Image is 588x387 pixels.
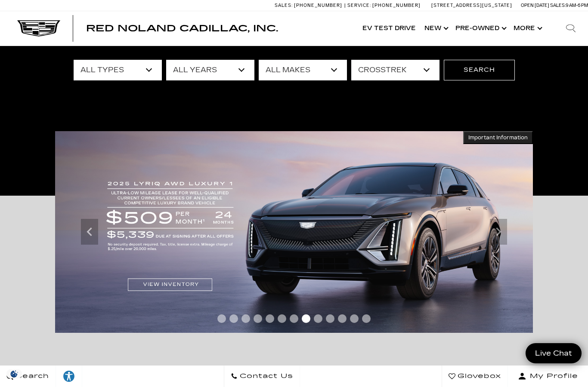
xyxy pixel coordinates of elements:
[259,60,347,80] select: Filter by make
[4,369,24,378] img: Opt-Out Icon
[566,3,588,8] span: 9 AM-6 PM
[444,60,515,80] button: Search
[217,314,226,323] span: Go to slide 1
[463,131,533,144] button: Important Information
[17,20,60,37] img: Cadillac Dark Logo with Cadillac White Text
[521,3,549,8] span: Open [DATE]
[490,219,507,245] div: Next
[81,219,98,245] div: Previous
[56,365,82,387] a: Explore your accessibility options
[294,3,342,8] span: [PHONE_NUMBER]
[350,314,359,323] span: Go to slide 12
[86,23,278,34] span: Red Noland Cadillac, Inc.
[302,314,310,323] span: Go to slide 8
[86,24,278,33] a: Red Noland Cadillac, Inc.
[526,343,582,363] a: Live Chat
[55,131,533,333] img: 2025 LYRIQ Luxury 1. Ultra-low milege lease for well-qualified current owners/lessees of an eligi...
[531,348,576,358] span: Live Chat
[442,365,508,387] a: Glovebox
[290,314,298,323] span: Go to slide 7
[468,134,528,141] span: Important Information
[526,370,578,382] span: My Profile
[344,3,423,8] a: Service: [PHONE_NUMBER]
[362,314,371,323] span: Go to slide 13
[266,314,274,323] span: Go to slide 5
[509,11,545,46] button: More
[338,314,347,323] span: Go to slide 11
[74,60,162,80] select: Filter by type
[275,3,293,8] span: Sales:
[278,314,286,323] span: Go to slide 6
[358,11,420,46] a: EV Test Drive
[550,3,566,8] span: Sales:
[238,370,293,382] span: Contact Us
[4,369,24,378] section: Click to Open Cookie Consent Modal
[13,370,49,382] span: Search
[554,11,588,46] div: Search
[372,3,421,8] span: [PHONE_NUMBER]
[229,314,238,323] span: Go to slide 2
[455,370,501,382] span: Glovebox
[275,3,344,8] a: Sales: [PHONE_NUMBER]
[431,3,512,8] a: [STREET_ADDRESS][US_STATE]
[166,60,254,80] select: Filter by year
[56,370,82,383] div: Explore your accessibility options
[451,11,509,46] a: Pre-Owned
[347,3,371,8] span: Service:
[420,11,451,46] a: New
[508,365,588,387] button: Open user profile menu
[224,365,300,387] a: Contact Us
[254,314,262,323] span: Go to slide 4
[351,60,439,80] select: Filter by model
[314,314,322,323] span: Go to slide 9
[326,314,334,323] span: Go to slide 10
[241,314,250,323] span: Go to slide 3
